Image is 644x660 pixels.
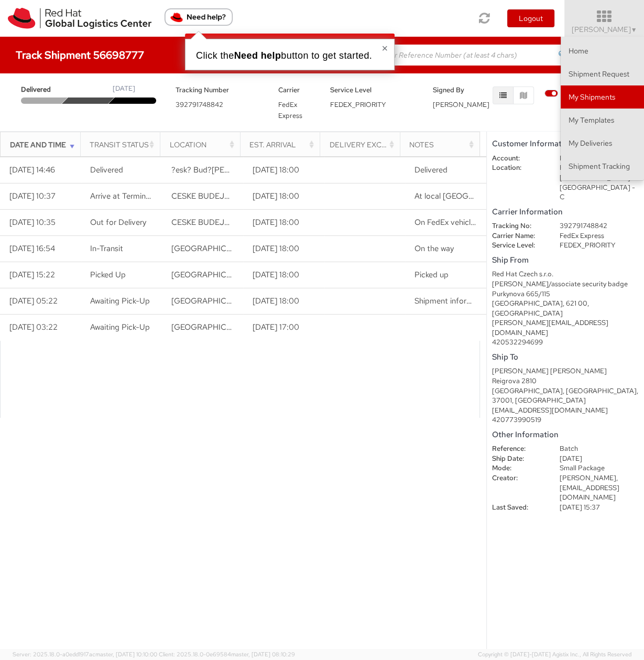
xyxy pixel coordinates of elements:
span: Arrive at Terminal Location [90,191,185,201]
span: Shipment Details [544,88,615,98]
h5: Tracking Number [176,86,263,94]
div: Est. Arrival [249,139,316,150]
label: Shipment Details [544,88,615,100]
div: Notes [409,139,476,150]
td: [DATE] 18:00 [243,262,324,288]
span: CESKE BUDEJOVICE, CZ [171,191,333,201]
div: Purkynova 665/115 [492,289,639,299]
div: [GEOGRAPHIC_DATA], [GEOGRAPHIC_DATA], 37001, [GEOGRAPHIC_DATA] [492,386,639,406]
span: [PERSON_NAME] [433,100,489,109]
div: Location [170,139,237,150]
dt: Last Saved: [484,503,552,513]
h5: Other Information [492,430,639,439]
h5: Signed By [433,86,468,94]
span: FEDEX_PRIORITY [330,100,386,109]
td: [DATE] 18:00 [243,157,324,183]
td: [DATE] 17:00 [243,315,324,341]
span: Picked up [414,269,449,280]
span: Server: 2025.18.0-a0edd1917ac [13,651,157,658]
div: Date and Time [10,139,77,150]
span: Delivered [21,85,66,95]
button: Need help? [165,8,233,26]
h5: Customer Information [492,139,639,148]
td: [DATE] 18:00 [243,288,324,315]
a: My Deliveries [561,132,644,155]
span: [PERSON_NAME], [560,473,618,482]
td: [DATE] 18:00 [243,236,324,262]
span: BRNO, CZ [171,296,336,306]
h5: Carrier Information [492,208,639,217]
span: 392791748842 [176,100,223,109]
dt: Location: [484,163,552,173]
span: master, [DATE] 08:10:29 [231,651,295,658]
h5: Ship From [492,256,639,265]
strong: Need help [234,50,281,61]
span: SYROVICE, CZ [171,243,336,254]
dt: Account: [484,154,552,164]
span: Awaiting Pick-Up [90,296,150,306]
div: Transit Status [90,139,157,150]
span: master, [DATE] 10:10:00 [95,651,157,658]
a: Home [561,39,644,62]
dt: Mode: [484,463,552,473]
dt: Service Level: [484,241,552,251]
td: [DATE] 18:00 [243,183,324,210]
div: Delivery Exception [330,139,397,150]
span: On the way [414,243,454,254]
span: Copyright © [DATE]-[DATE] Agistix Inc., All Rights Reserved [478,651,631,659]
span: Picked Up [90,269,126,280]
a: My Templates [561,109,644,132]
div: Reigrova 2810 [492,376,639,386]
button: Close [381,43,388,53]
dt: Ship Date: [484,454,552,464]
span: SYROVICE, CZ [171,269,336,280]
span: In-Transit [90,243,123,254]
a: Shipment Request [561,62,644,85]
span: BRNO, CZ [171,322,336,332]
span: At local FedEx facility [414,191,548,201]
button: Logout [507,9,554,27]
span: FedEx Express [278,100,302,120]
h5: Carrier [278,86,314,94]
span: On FedEx vehicle for delivery [414,217,516,228]
input: Shipment, Tracking or Reference Number (at least 4 chars) [315,45,577,66]
div: Red Hat Czech s.r.o. [PERSON_NAME]/associate security badge [492,269,639,289]
div: [GEOGRAPHIC_DATA], 621 00, [GEOGRAPHIC_DATA] [492,299,639,318]
a: Shipment Tracking [561,155,644,178]
div: 420532294699 [492,338,639,348]
span: ?esk? Bud?jovice, Jiho?esk? kraj, CZ [171,165,394,175]
span: Delivered [414,165,447,175]
span: button to get started. [281,50,372,61]
span: Click the [196,50,234,61]
span: CESKE BUDEJOVICE, CZ [171,217,333,228]
span: Awaiting Pick-Up [90,322,150,332]
a: My Shipments [561,85,644,109]
span: Shipment information sent to FedEx [414,296,542,306]
span: Delivered [90,165,123,175]
div: [PERSON_NAME] [PERSON_NAME] [492,366,639,376]
span: Client: 2025.18.0-0e69584 [159,651,295,658]
dt: Reference: [484,444,552,454]
h5: Service Level [330,86,418,94]
div: [PERSON_NAME][EMAIL_ADDRESS][DOMAIN_NAME] [492,318,639,338]
span: [PERSON_NAME] [572,25,637,34]
div: [EMAIL_ADDRESS][DOMAIN_NAME] [492,406,639,416]
h5: Ship To [492,353,639,362]
dt: Tracking No: [484,221,552,231]
dt: Carrier Name: [484,231,552,241]
h4: Track Shipment 56698777 [16,49,144,61]
td: [DATE] 18:00 [243,210,324,236]
span: ▼ [631,26,637,34]
dt: Creator: [484,473,552,483]
img: rh-logistics-00dfa346123c4ec078e1.svg [8,8,151,29]
div: 420773990519 [492,415,639,425]
div: [DATE] [113,84,135,94]
span: Out for Delivery [90,217,146,228]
